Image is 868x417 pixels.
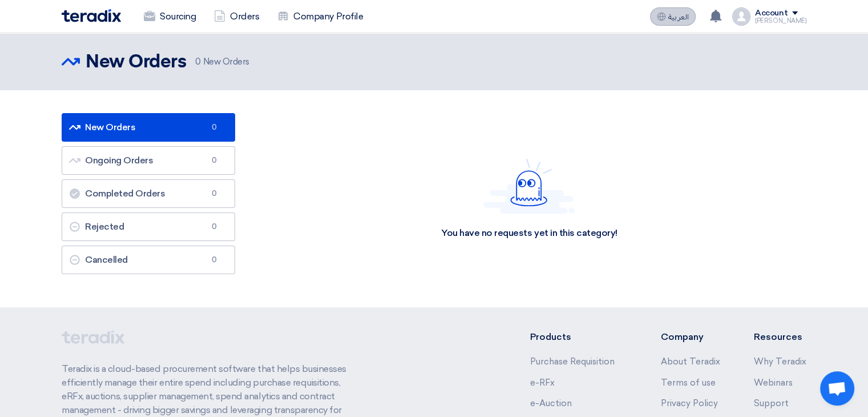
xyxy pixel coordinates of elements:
[207,188,221,199] span: 0
[207,155,221,166] span: 0
[530,330,627,344] li: Products
[207,221,221,232] span: 0
[268,4,372,29] a: Company Profile
[668,13,689,21] span: العربية
[754,398,789,408] a: Support
[755,9,788,18] div: Account
[135,4,205,29] a: Sourcing
[62,179,235,208] a: Completed Orders0
[62,113,235,142] a: New Orders0
[207,122,221,133] span: 0
[530,398,572,408] a: e-Auction
[195,55,249,69] span: New Orders
[660,378,715,388] a: Terms of use
[754,356,806,367] a: Why Teradix
[650,7,696,26] button: العربية
[754,378,793,388] a: Webinars
[732,7,750,26] img: profile_test.png
[441,227,617,239] div: You have no requests yet in this category!
[530,378,555,388] a: e-RFx
[62,9,121,22] img: Teradix logo
[86,51,186,74] h2: New Orders
[660,330,720,344] li: Company
[62,212,235,241] a: Rejected0
[755,18,806,24] div: [PERSON_NAME]
[207,254,221,266] span: 0
[483,158,575,214] img: Hello
[62,246,235,274] a: Cancelled0
[754,330,806,344] li: Resources
[62,146,235,175] a: Ongoing Orders0
[820,371,854,406] a: Open chat
[660,398,717,408] a: Privacy Policy
[195,57,201,67] span: 0
[660,356,720,367] a: About Teradix
[530,356,615,367] a: Purchase Requisition
[205,4,268,29] a: Orders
